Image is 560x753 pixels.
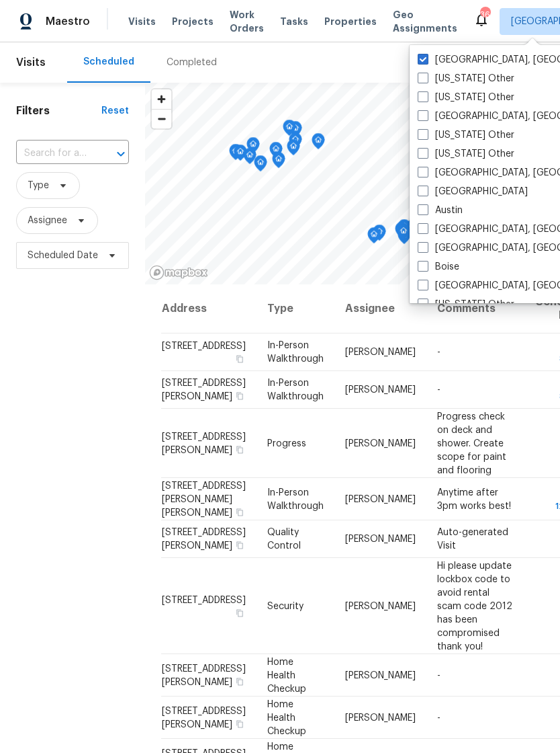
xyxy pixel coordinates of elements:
span: Home Health Checkup [267,657,306,693]
div: Scheduled [83,55,134,69]
span: Auto-generated Visit [437,528,508,551]
div: Map marker [373,225,386,245]
span: - [437,713,440,722]
label: [US_STATE] Other [418,147,514,161]
h1: Filters [16,104,101,118]
span: Type [28,179,49,192]
span: In-Person Walkthrough [267,379,324,401]
div: Map marker [397,224,410,245]
div: Map marker [234,145,247,165]
span: Projects [172,15,214,28]
th: Assignee [334,284,426,333]
span: Geo Assignments [393,8,457,35]
span: [STREET_ADDRESS][PERSON_NAME] [162,379,246,401]
span: Visits [16,48,46,77]
span: Quality Control [267,528,301,551]
div: Map marker [367,227,381,248]
div: Reset [101,104,129,118]
button: Copy Address [234,606,246,619]
a: Mapbox homepage [149,265,208,280]
button: Copy Address [234,353,246,365]
span: [STREET_ADDRESS][PERSON_NAME] [162,432,246,454]
span: In-Person Walkthrough [267,487,324,510]
span: [PERSON_NAME] [345,385,416,395]
th: Comments [426,284,525,333]
button: Zoom out [152,109,171,128]
canvas: Map [145,83,504,284]
span: Tasks [280,17,308,26]
label: [US_STATE] Other [418,298,514,311]
div: 36 [480,8,489,22]
button: Copy Address [234,539,246,551]
label: [GEOGRAPHIC_DATA] [418,185,528,198]
span: Work Orders [230,8,264,35]
span: Visits [128,15,156,28]
div: Map marker [254,155,267,176]
label: [US_STATE] Other [418,72,514,85]
span: Assignee [28,214,67,227]
div: Map marker [243,148,256,169]
span: [PERSON_NAME] [345,670,416,680]
span: Zoom out [152,110,171,128]
span: [PERSON_NAME] [345,713,416,722]
button: Copy Address [234,390,246,402]
label: [US_STATE] Other [418,91,514,104]
div: Map marker [406,219,420,240]
span: [STREET_ADDRESS] [162,342,246,351]
th: Type [256,284,334,333]
div: Map marker [229,144,242,165]
input: Search for an address... [16,143,91,164]
button: Copy Address [234,675,246,687]
div: Map marker [246,137,260,158]
span: Hi please update lockbox code to avoid rental scam code 2012 has been compromised thank you! [437,561,512,651]
div: Map marker [398,219,411,240]
span: - [437,385,440,395]
button: Copy Address [234,443,246,455]
span: In-Person Walkthrough [267,341,324,364]
span: Security [267,601,304,610]
span: - [437,670,440,680]
label: Austin [418,204,463,217]
span: Anytime after 3pm works best! [437,487,511,510]
button: Open [111,145,130,163]
span: [STREET_ADDRESS][PERSON_NAME] [162,528,246,551]
span: [STREET_ADDRESS][PERSON_NAME][PERSON_NAME] [162,481,246,517]
div: Map marker [312,133,325,154]
span: [PERSON_NAME] [345,348,416,357]
th: Address [161,284,256,333]
span: Progress [267,438,306,448]
span: Home Health Checkup [267,699,306,736]
div: Map marker [269,142,283,163]
span: [PERSON_NAME] [345,494,416,504]
div: Map marker [283,120,296,141]
div: Map marker [287,139,300,160]
span: [PERSON_NAME] [345,438,416,448]
div: Map marker [395,222,408,243]
label: [US_STATE] Other [418,128,514,142]
div: Completed [167,56,217,69]
label: Boise [418,260,459,274]
span: Maestro [46,15,90,28]
span: [STREET_ADDRESS][PERSON_NAME] [162,706,246,729]
span: Properties [324,15,377,28]
button: Copy Address [234,717,246,729]
span: Progress check on deck and shower. Create scope for paint and flooring [437,411,506,475]
span: [PERSON_NAME] [345,534,416,544]
button: Copy Address [234,506,246,518]
span: Scheduled Date [28,249,98,262]
span: [STREET_ADDRESS][PERSON_NAME] [162,664,246,686]
span: [PERSON_NAME] [345,601,416,610]
button: Zoom in [152,89,171,109]
div: Map marker [272,152,285,173]
span: - [437,348,440,357]
span: [STREET_ADDRESS] [162,595,246,604]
